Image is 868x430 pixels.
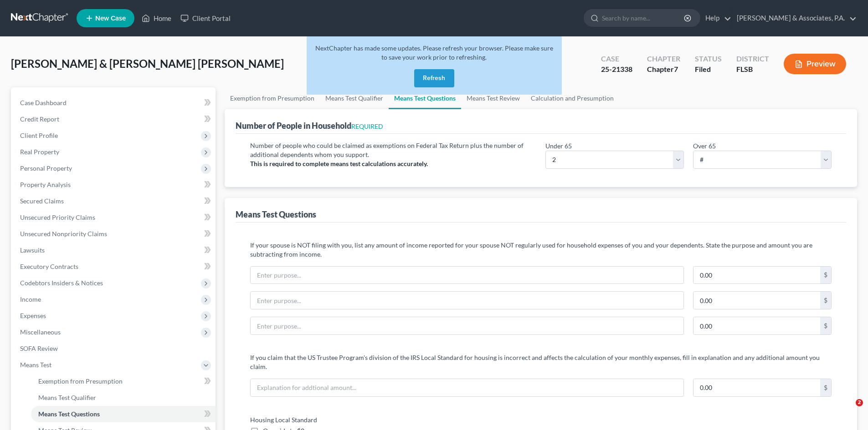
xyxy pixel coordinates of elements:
span: Secured Claims [20,197,64,205]
div: $ [820,267,831,284]
a: Unsecured Priority Claims [13,209,216,226]
a: Exemption from Presumption [225,87,320,109]
a: Secured Claims [13,193,216,209]
iframe: Intercom live chat [837,399,859,421]
span: Unsecured Priority Claims [20,213,95,221]
a: Home [137,10,176,26]
input: Enter purpose... [251,292,683,309]
div: Case [601,54,632,64]
a: Means Test Questions [31,406,216,422]
div: Chapter [647,64,680,75]
input: 0.00 [693,379,820,396]
a: SOFA Review [13,340,216,357]
div: 25-21338 [601,64,632,75]
div: District [736,54,769,64]
label: Housing Local Standard [246,415,536,425]
span: Means Test Questions [38,410,100,418]
span: Client Profile [20,132,58,139]
a: Credit Report [13,111,216,127]
span: Lawsuits [20,246,45,254]
a: Client Portal [176,10,235,26]
span: 2 [856,399,863,406]
a: Case Dashboard [13,95,216,111]
span: REQUIRED [351,122,383,130]
input: 0.00 [693,292,820,309]
input: Enter purpose... [251,267,683,284]
p: If you claim that the US Trustee Program's division of the IRS Local Standard for housing is inco... [250,353,832,371]
div: Chapter [647,54,680,64]
span: Exemption from Presumption [38,377,123,385]
a: [PERSON_NAME] & Associates, P.A. [732,10,857,26]
span: Means Test [20,361,51,369]
strong: This is required to complete means test calculations accurately. [250,160,428,167]
span: Real Property [20,148,59,156]
span: Income [20,295,41,303]
a: Executory Contracts [13,258,216,275]
a: Exemption from Presumption [31,373,216,390]
a: Help [701,10,731,26]
div: Filed [695,64,722,75]
div: FLSB [736,64,769,75]
span: Personal Property [20,164,72,172]
a: Means Test Qualifier [31,390,216,406]
div: Status [695,54,722,64]
span: Executory Contracts [20,263,78,270]
span: NextChapter has made some updates. Please refresh your browser. Please make sure to save your wor... [315,44,553,61]
span: Unsecured Nonpriority Claims [20,230,107,238]
button: Refresh [414,69,454,87]
span: Miscellaneous [20,328,61,336]
div: $ [820,292,831,309]
span: Credit Report [20,115,59,123]
span: Property Analysis [20,181,71,188]
button: Preview [784,54,846,74]
span: Codebtors Insiders & Notices [20,279,103,287]
span: Expenses [20,312,46,319]
input: 0.00 [693,317,820,334]
span: New Case [95,15,126,22]
input: Enter purpose... [251,317,683,334]
label: Under 65 [545,141,572,151]
span: [PERSON_NAME] & [PERSON_NAME] [PERSON_NAME] [11,57,284,70]
input: 0.00 [693,267,820,284]
a: Property Analysis [13,177,216,193]
div: $ [820,379,831,396]
a: Calculation and Presumption [525,87,619,109]
a: Lawsuits [13,242,216,258]
span: Case Dashboard [20,99,67,106]
div: Means Test Questions [236,209,316,220]
input: Search by name... [602,10,685,26]
div: Number of People in Household [236,120,383,131]
input: Explanation for addtional amount... [251,379,683,396]
a: Unsecured Nonpriority Claims [13,226,216,242]
div: $ [820,317,831,334]
label: Over 65 [693,141,716,151]
span: 7 [674,65,678,73]
span: SOFA Review [20,344,58,352]
span: Means Test Qualifier [38,394,96,401]
p: If your spouse is NOT filing with you, list any amount of income reported for your spouse NOT reg... [250,241,832,259]
p: Number of people who could be claimed as exemptions on Federal Tax Return plus the number of addi... [250,141,536,159]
